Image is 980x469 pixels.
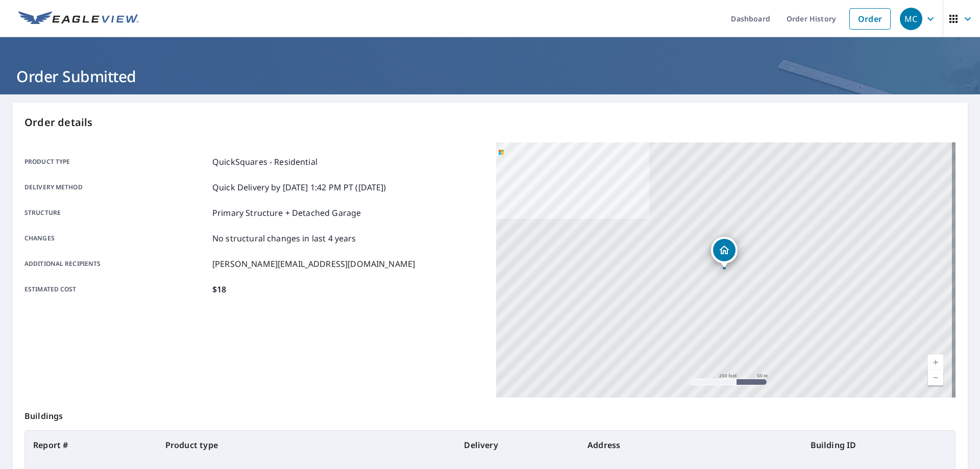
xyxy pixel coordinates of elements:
p: Product type [24,156,208,168]
p: Changes [24,232,208,244]
th: Report # [25,431,157,459]
p: No structural changes in last 4 years [212,232,356,244]
a: Order [849,8,891,30]
th: Address [579,431,802,459]
p: Primary Structure + Detached Garage [212,207,361,219]
a: Current Level 17, Zoom Out [928,370,943,385]
div: MC [900,8,922,30]
p: Additional recipients [24,258,208,270]
p: $18 [212,283,226,295]
p: [PERSON_NAME][EMAIL_ADDRESS][DOMAIN_NAME] [212,258,415,270]
p: Structure [24,207,208,219]
p: QuickSquares - Residential [212,156,317,168]
h1: Order Submitted [12,66,968,87]
th: Building ID [802,431,955,459]
th: Delivery [456,431,579,459]
img: EV Logo [18,11,139,27]
a: Current Level 17, Zoom In [928,355,943,370]
p: Buildings [24,398,955,430]
p: Delivery method [24,181,208,193]
div: Dropped pin, building 1, Residential property, 4801 Caribou Dr Minnetonka, MN 55345 [711,237,738,268]
p: Estimated cost [24,283,208,295]
p: Quick Delivery by [DATE] 1:42 PM PT ([DATE]) [212,181,386,193]
p: Order details [24,115,955,130]
th: Product type [157,431,456,459]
